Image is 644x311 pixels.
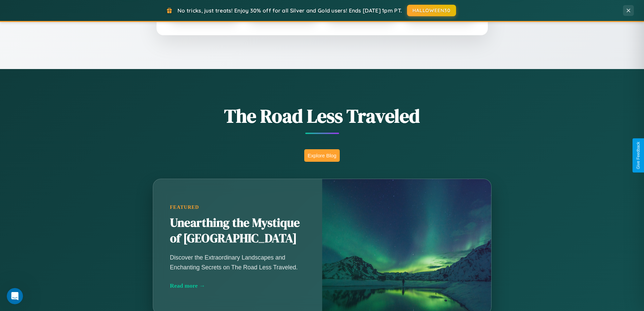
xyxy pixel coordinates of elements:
div: Featured [170,204,305,210]
p: Discover the Extraordinary Landscapes and Enchanting Secrets on The Road Less Traveled. [170,253,305,272]
div: Give Feedback [636,142,641,169]
iframe: Intercom live chat [7,288,23,304]
button: HALLOWEEN30 [407,5,456,16]
button: Explore Blog [304,149,340,162]
div: Read more → [170,282,305,289]
span: No tricks, just treats! Enjoy 30% off for all Silver and Gold users! Ends [DATE] 1pm PT. [177,7,402,14]
h1: The Road Less Traveled [119,103,525,129]
h2: Unearthing the Mystique of [GEOGRAPHIC_DATA] [170,215,305,246]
